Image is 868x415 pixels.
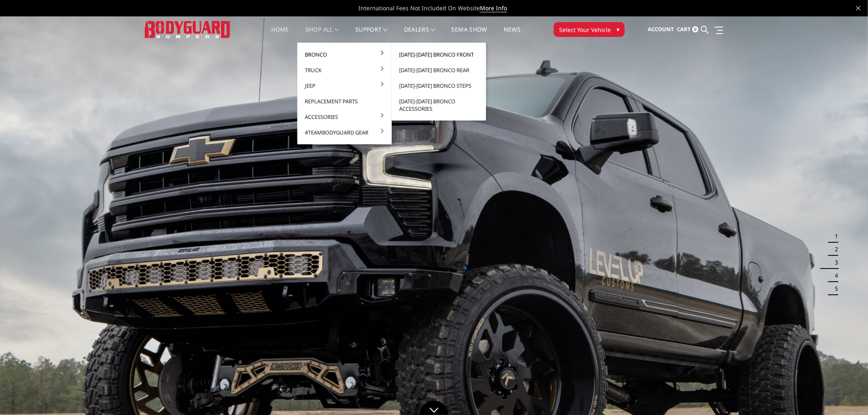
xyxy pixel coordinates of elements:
a: More Info [480,4,507,12]
a: Replacement Parts [301,93,388,109]
button: 3 of 5 [830,256,838,269]
span: Cart [677,25,691,33]
a: Account [648,18,674,41]
button: 1 of 5 [830,230,838,243]
a: News [504,27,521,43]
span: Account [648,25,674,33]
a: Cart 0 [677,18,699,41]
a: [DATE]-[DATE] Bronco Accessories [395,93,483,116]
a: Bronco [301,47,388,62]
a: Jeep [301,78,388,93]
span: 0 [692,26,699,32]
a: Support [355,27,388,43]
button: Select Your Vehicle [554,22,625,37]
img: BODYGUARD BUMPERS [145,21,231,38]
a: shop all [306,27,339,43]
button: 5 of 5 [830,282,838,295]
span: ▾ [617,25,619,34]
a: [DATE]-[DATE] Bronco Steps [395,78,483,93]
button: 2 of 5 [830,243,838,256]
a: Dealers [404,27,435,43]
a: [DATE]-[DATE] Bronco Front [395,47,483,62]
a: Home [272,27,289,43]
a: [DATE]-[DATE] Bronco Rear [395,62,483,78]
a: Truck [301,62,388,78]
button: 4 of 5 [830,269,838,282]
a: SEMA Show [452,27,487,43]
a: Click to Down [420,401,448,415]
a: Accessories [301,109,388,125]
a: #TeamBodyguard Gear [301,125,388,140]
span: Select Your Vehicle [559,25,611,34]
iframe: Chat Widget [827,376,868,415]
